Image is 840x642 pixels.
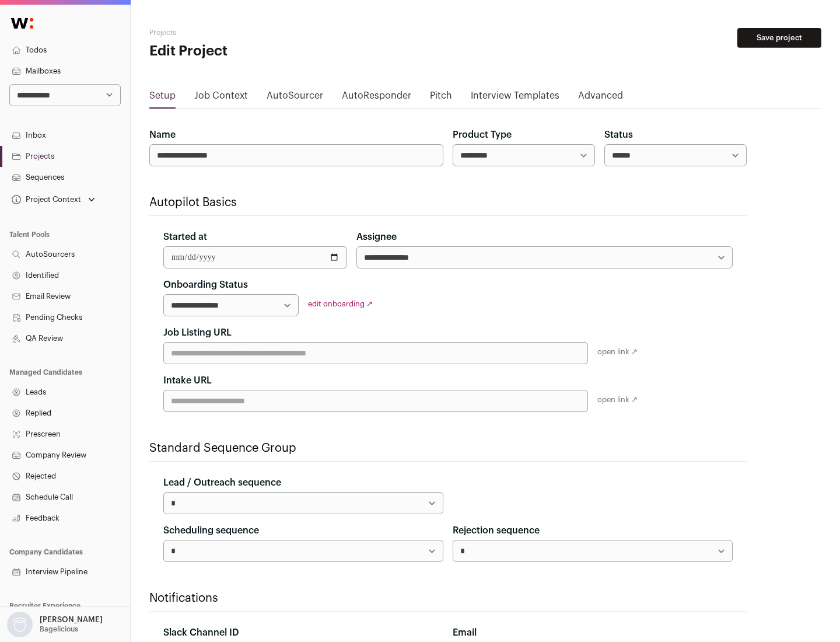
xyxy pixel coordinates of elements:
[5,12,40,35] img: Wellfound
[9,195,81,204] div: Project Context
[149,194,747,211] h2: Autopilot Basics
[578,89,623,107] a: Advanced
[149,440,747,456] h2: Standard Sequence Group
[163,374,212,388] label: Intake URL
[471,89,559,107] a: Interview Templates
[453,626,733,640] div: Email
[40,615,103,624] p: [PERSON_NAME]
[737,28,821,48] button: Save project
[149,128,176,142] label: Name
[163,230,207,244] label: Started at
[149,28,373,37] h2: Projects
[149,590,747,606] h2: Notifications
[453,128,512,142] label: Product Type
[267,89,323,107] a: AutoSourcer
[163,278,248,292] label: Onboarding Status
[342,89,411,107] a: AutoResponder
[40,624,78,634] p: Bagelicious
[163,476,281,490] label: Lead / Outreach sequence
[163,326,232,340] label: Job Listing URL
[5,612,105,637] button: Open dropdown
[453,524,540,538] label: Rejection sequence
[163,626,239,640] label: Slack Channel ID
[9,191,97,208] button: Open dropdown
[308,300,373,308] a: edit onboarding ↗
[430,89,452,107] a: Pitch
[163,524,259,538] label: Scheduling sequence
[194,89,248,107] a: Job Context
[149,42,373,61] h1: Edit Project
[149,89,176,107] a: Setup
[604,128,633,142] label: Status
[7,612,33,637] img: nopic.png
[356,230,397,244] label: Assignee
